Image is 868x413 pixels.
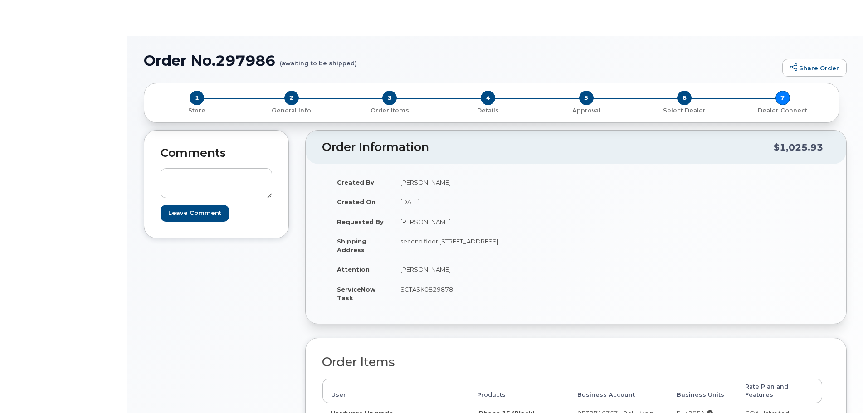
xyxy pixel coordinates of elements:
a: 1 Store [151,105,243,115]
p: Select Dealer [639,107,730,115]
h2: Order Items [322,355,823,369]
p: Store [155,107,239,115]
h1: Order No.297986 [144,53,778,68]
strong: Shipping Address [337,238,366,253]
p: General Info [246,107,337,115]
span: 4 [481,91,495,105]
strong: Created By [337,179,374,186]
span: 6 [677,91,692,105]
th: Business Account [569,379,668,403]
th: Products [469,379,569,403]
strong: Attention [337,266,370,273]
p: Approval [541,107,632,115]
td: SCTASK0829878 [392,279,569,307]
a: 2 General Info [243,105,341,115]
td: [PERSON_NAME] [392,172,569,192]
h2: Comments [161,147,272,160]
input: Leave Comment [161,205,229,222]
a: 4 Details [439,105,537,115]
td: second floor [STREET_ADDRESS] [392,231,569,259]
span: 5 [579,91,594,105]
th: Rate Plan and Features [737,379,822,403]
h2: Order Information [322,141,774,154]
td: [PERSON_NAME] [392,212,569,232]
a: 5 Approval [537,105,635,115]
div: $1,025.93 [774,139,823,156]
span: 2 [284,91,299,105]
small: (awaiting to be shipped) [280,53,357,67]
th: User [322,379,469,403]
td: [PERSON_NAME] [392,259,569,279]
a: 3 Order Items [341,105,439,115]
span: 1 [190,91,204,105]
span: 3 [382,91,397,105]
td: [DATE] [392,192,569,212]
strong: Requested By [337,218,384,225]
a: 6 Select Dealer [635,105,734,115]
th: Business Units [668,379,737,403]
a: Share Order [782,59,847,77]
p: Details [443,107,534,115]
p: Order Items [344,107,435,115]
strong: ServiceNow Task [337,286,375,301]
strong: Created On [337,198,375,205]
